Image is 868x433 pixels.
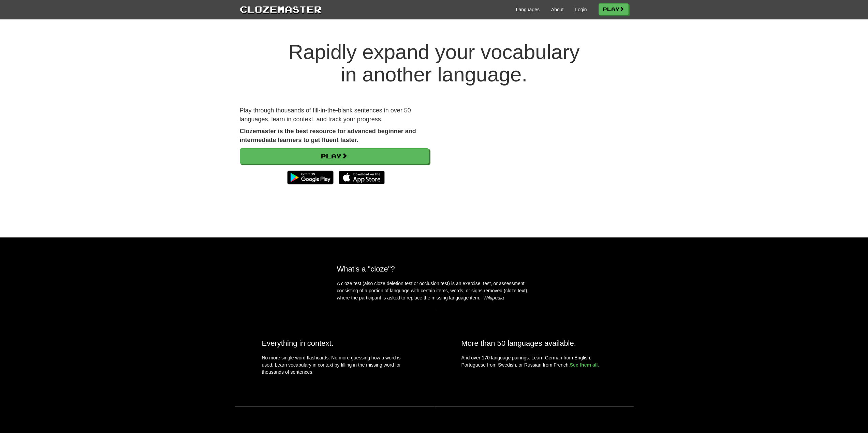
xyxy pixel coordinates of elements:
a: Languages [516,6,540,13]
a: Play [240,148,429,164]
a: Login [575,6,587,13]
strong: Clozemaster is the best resource for advanced beginner and intermediate learners to get fluent fa... [240,128,416,143]
p: A cloze test (also cloze deletion test or occlusion test) is an exercise, test, or assessment con... [337,280,531,301]
h2: Everything in context. [262,339,407,347]
a: Play [599,3,629,15]
em: - Wikipedia [481,295,504,300]
p: And over 170 language pairings. Learn German from English, Portuguese from Swedish, or Russian fr... [461,354,606,369]
a: About [551,6,564,13]
p: Play through thousands of fill-in-the-blank sentences in over 50 languages, learn in context, and... [240,106,429,124]
h2: More than 50 languages available. [461,339,606,347]
a: Clozemaster [240,3,322,15]
p: No more single word flashcards. No more guessing how a word is used. Learn vocabulary in context ... [262,354,407,379]
h2: What's a "cloze"? [337,265,531,273]
img: Get it on Google Play [284,167,337,188]
img: Download_on_the_App_Store_Badge_US-UK_135x40-25178aeef6eb6b83b96f5f2d004eda3bffbb37122de64afbaef7... [339,171,385,184]
a: See them all. [570,362,599,368]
